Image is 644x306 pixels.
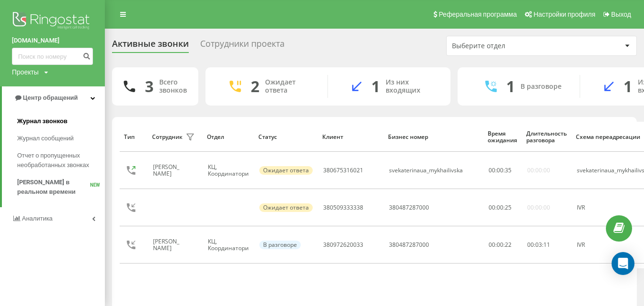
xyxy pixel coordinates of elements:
[259,241,301,249] div: В разговоре
[323,167,363,174] div: 380675316021
[505,203,511,211] span: 25
[152,134,183,140] div: Сотрудник
[505,166,511,174] span: 35
[17,113,105,130] a: Журнал звонков
[12,10,93,33] img: Ringostat logo
[506,77,515,95] div: 1
[527,242,550,248] div: : :
[489,166,495,174] span: 00
[388,134,479,140] div: Бизнес номер
[17,116,67,126] span: Журнал звонков
[159,78,187,95] div: Всего звонков
[208,164,249,178] div: КЦ, Координатори
[386,78,436,95] div: Из них входящих
[208,238,249,252] div: КЦ, Координатори
[323,204,363,211] div: 380509333338
[439,11,517,18] span: Реферальная программа
[489,203,495,211] span: 00
[543,241,550,249] span: 11
[23,94,78,101] span: Центр обращений
[200,39,285,53] div: Сотрудники проекта
[12,67,39,77] div: Проекты
[497,166,503,174] span: 00
[145,77,153,95] div: 3
[153,164,184,178] div: [PERSON_NAME]
[389,242,429,248] div: 380487287000
[12,48,93,65] input: Поиск по номеру
[153,238,184,252] div: [PERSON_NAME]
[612,252,634,275] div: Open Intercom Messenger
[22,215,52,222] span: Аналитика
[17,151,100,170] span: Отчет о пропущенных необработанных звонках
[259,166,313,175] div: Ожидает ответа
[611,11,631,18] span: Выход
[12,36,93,45] a: [DOMAIN_NAME]
[265,78,313,95] div: Ожидает ответа
[323,242,363,248] div: 380972620033
[452,42,566,50] div: Выберите отдел
[259,203,313,212] div: Ожидает ответа
[17,130,105,147] a: Журнал сообщений
[112,39,189,53] div: Активные звонки
[526,130,567,144] div: Длительность разговора
[17,147,105,174] a: Отчет о пропущенных необработанных звонках
[389,204,429,211] div: 380487287000
[533,11,595,18] span: Настройки профиля
[489,204,511,211] div: : :
[17,174,105,200] a: [PERSON_NAME] в реальном времениNEW
[371,77,380,95] div: 1
[489,242,517,248] div: 00:00:22
[497,203,503,211] span: 00
[17,134,73,143] span: Журнал сообщений
[624,77,632,95] div: 1
[322,134,379,140] div: Клиент
[535,241,542,249] span: 03
[17,178,90,197] span: [PERSON_NAME] в реальном времени
[527,204,550,211] div: 00:00:00
[207,134,249,140] div: Отдел
[488,130,517,144] div: Время ожидания
[258,134,313,140] div: Статус
[124,134,143,140] div: Тип
[527,241,534,249] span: 00
[389,167,463,174] div: svekaterinaua_mykhailivska
[527,167,550,174] div: 00:00:00
[489,167,511,174] div: : :
[521,83,562,91] div: В разговоре
[251,77,259,95] div: 2
[2,86,105,109] a: Центр обращений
